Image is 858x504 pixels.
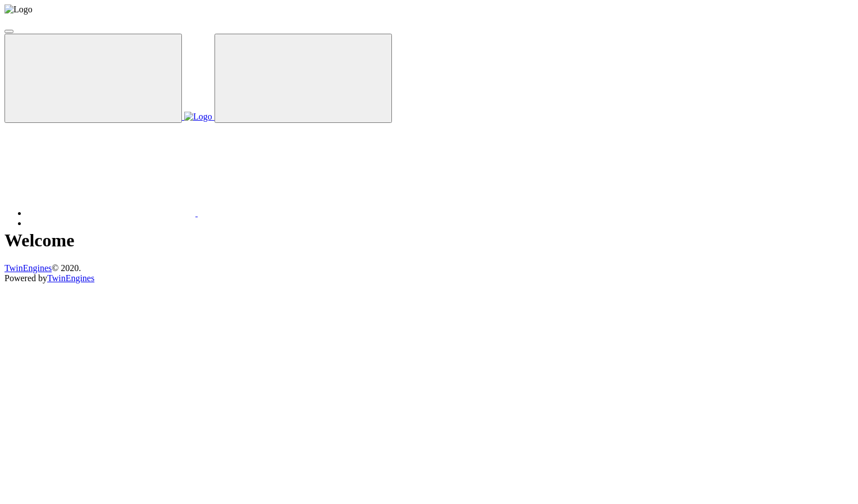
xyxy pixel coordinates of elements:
[4,263,854,273] div: © 2020.
[184,112,212,122] img: Logo
[4,273,854,283] div: Powered by
[47,273,94,283] a: TwinEngines
[4,230,854,251] h1: Welcome
[4,263,52,273] a: TwinEngines
[4,4,33,15] img: Logo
